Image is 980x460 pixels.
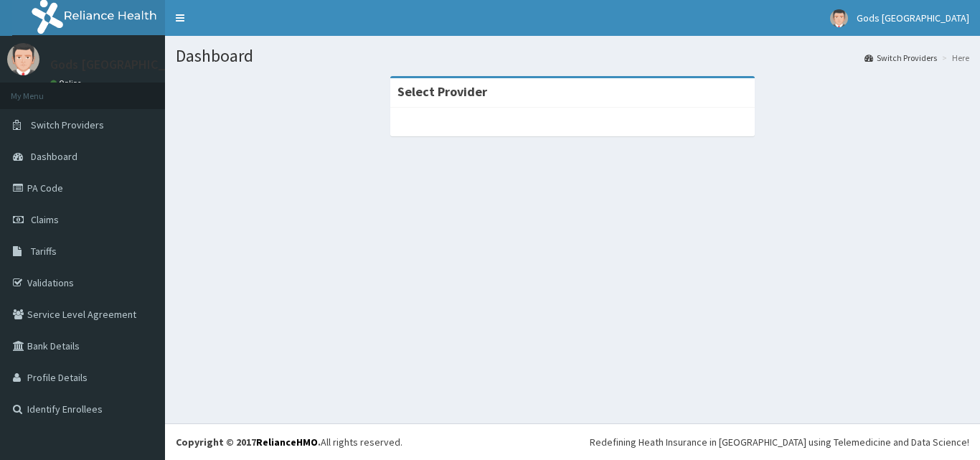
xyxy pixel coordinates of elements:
span: Switch Providers [31,118,104,131]
footer: All rights reserved. [165,423,980,460]
div: Redefining Heath Insurance in [GEOGRAPHIC_DATA] using Telemedicine and Data Science! [590,435,969,449]
li: Here [938,52,969,64]
img: User Image [7,43,39,75]
span: Claims [31,213,59,226]
span: Dashboard [31,150,77,163]
span: Gods [GEOGRAPHIC_DATA] [857,11,969,24]
span: Tariffs [31,245,57,258]
a: Switch Providers [864,52,937,64]
h1: Dashboard [176,47,969,65]
img: User Image [830,9,848,27]
a: Online [50,78,85,88]
p: Gods [GEOGRAPHIC_DATA] [50,58,199,71]
a: RelianceHMO [256,436,318,449]
strong: Select Provider [397,83,487,100]
strong: Copyright © 2017 . [176,436,321,449]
